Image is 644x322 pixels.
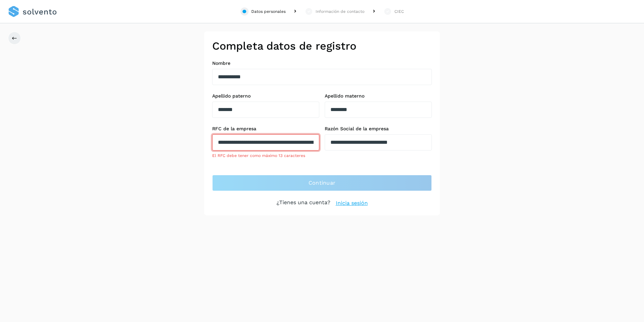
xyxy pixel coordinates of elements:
label: RFC de la empresa [212,126,319,132]
span: Continuar [309,179,336,187]
label: Razón Social de la empresa [325,126,432,132]
div: CIEC [394,8,404,15]
span: El RFC debe tener como máximo 13 caracteres [212,153,305,158]
div: Información de contacto [316,8,364,15]
label: Apellido paterno [212,93,319,99]
p: ¿Tienes una cuenta? [277,199,330,207]
label: Nombre [212,60,432,66]
div: Datos personales [251,8,286,15]
h2: Completa datos de registro [212,39,432,52]
button: Continuar [212,175,432,191]
a: Inicia sesión [336,199,368,207]
label: Apellido materno [325,93,432,99]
